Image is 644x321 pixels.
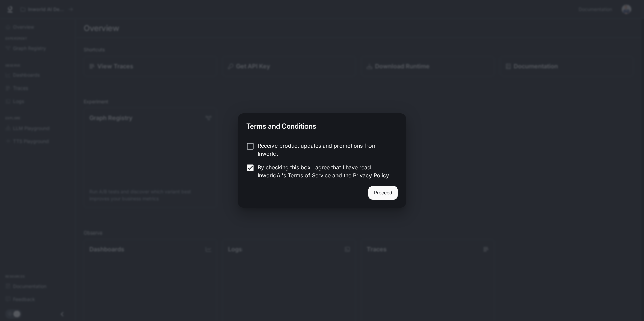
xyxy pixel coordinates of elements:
h2: Terms and Conditions [238,113,406,136]
a: Terms of Service [288,172,331,179]
button: Proceed [368,186,398,200]
a: Privacy Policy [353,172,389,179]
p: Receive product updates and promotions from Inworld. [258,142,392,158]
p: By checking this box I agree that I have read InworldAI's and the . [258,163,392,179]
